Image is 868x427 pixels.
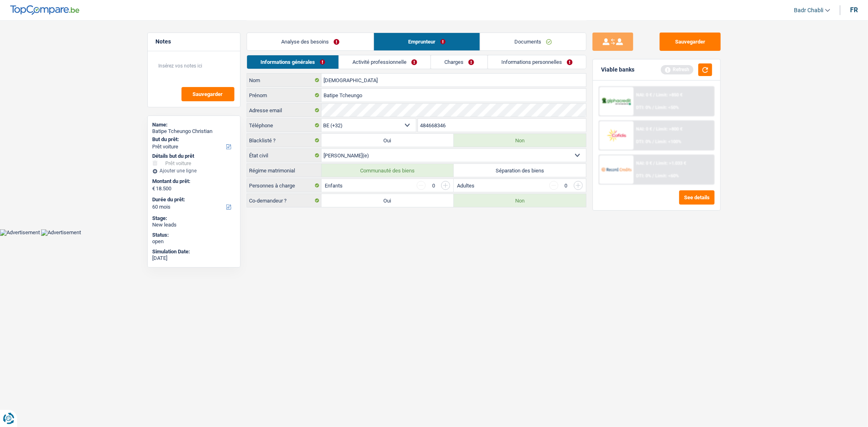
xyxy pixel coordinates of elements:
span: / [653,161,655,166]
span: NAI: 0 € [636,161,652,166]
img: AlphaCredit [601,97,632,106]
button: Sauvegarder [660,33,721,51]
a: Informations générales [247,55,339,69]
div: Simulation Date: [153,248,235,255]
img: Record Credits [601,162,632,177]
button: Sauvegarder [181,87,234,101]
label: Téléphone [247,119,321,132]
label: Adresse email [247,104,321,117]
label: Adultes [457,183,474,188]
span: Limit: <60% [655,173,679,179]
div: Refresh [661,65,693,74]
label: Communauté des biens [321,164,454,177]
label: Co-demandeur ? [247,194,321,207]
a: Badr Chabli [787,4,830,17]
h5: Notes [156,38,232,45]
label: Régime matrimonial [247,164,321,177]
a: Analyse des besoins [247,33,374,50]
label: Blacklisté ? [247,134,321,147]
span: / [653,126,655,132]
span: Limit: >800 € [656,126,682,132]
img: Advertisement [41,229,81,236]
label: Durée du prêt: [153,196,234,203]
span: / [653,92,655,98]
a: Documents [480,33,586,50]
label: Non [454,194,586,207]
span: € [153,185,155,192]
a: Informations personnelles [488,55,586,69]
span: NAI: 0 € [636,92,652,98]
span: DTI: 0% [636,105,651,110]
div: Name: [153,122,235,128]
label: Oui [321,194,454,207]
span: Limit: <100% [655,139,681,144]
label: Oui [321,134,454,147]
div: 0 [430,183,437,188]
span: Limit: >850 € [656,92,682,98]
div: fr [850,6,858,14]
div: Détails but du prêt [153,153,235,159]
span: / [652,105,654,110]
span: Limit: <50% [655,105,679,110]
div: 0 [562,183,570,188]
span: Badr Chabli [794,7,823,14]
input: 401020304 [418,119,586,132]
label: Non [454,134,586,147]
div: Stage: [153,215,235,222]
label: But du prêt: [153,136,234,143]
label: Nom [247,74,321,87]
div: Status: [153,232,235,238]
span: / [652,173,654,179]
div: open [153,238,235,245]
span: DTI: 0% [636,173,651,179]
img: TopCompare Logo [10,5,79,15]
div: Ajouter une ligne [153,168,235,174]
label: Montant du prêt: [153,178,234,185]
div: Batipe Tcheungo Christian [153,128,235,135]
label: Séparation des biens [454,164,586,177]
img: Cofidis [601,128,632,143]
button: See details [679,190,715,205]
span: Sauvegarder [193,91,223,97]
label: Prénom [247,89,321,102]
a: Activité professionnelle [339,55,431,69]
div: New leads [153,222,235,228]
span: / [652,139,654,144]
a: Emprunteur [374,33,480,50]
div: [DATE] [153,255,235,261]
span: NAI: 0 € [636,126,652,132]
a: Charges [431,55,488,69]
span: DTI: 0% [636,139,651,144]
label: Enfants [325,183,343,188]
label: État civil [247,149,321,162]
span: Limit: >1.033 € [656,161,686,166]
div: Viable banks [601,66,634,73]
label: Personnes à charge [247,179,321,192]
